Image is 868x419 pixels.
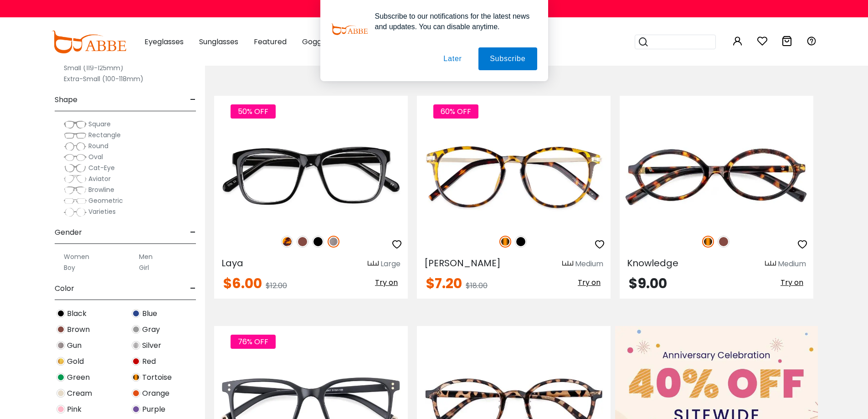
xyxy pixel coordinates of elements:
span: Browline [88,185,114,194]
span: $7.20 [426,274,462,293]
span: $18.00 [466,280,488,291]
img: Pink [56,405,65,414]
label: Men [139,251,153,262]
img: Round.png [64,142,87,151]
span: Blue [142,308,157,319]
img: Silver [132,341,140,350]
span: Gold [67,356,84,367]
label: Girl [139,262,149,273]
span: Gender [55,222,82,243]
span: Brown [67,324,90,335]
span: 60% OFF [433,104,478,119]
span: Try on [781,277,803,288]
span: Black [67,308,87,319]
img: Rectangle.png [64,131,87,140]
img: Red [132,357,140,366]
button: Try on [778,277,806,289]
img: Tortoise Knowledge - Acetate ,Universal Bridge Fit [620,129,813,226]
span: - [190,278,196,300]
img: Gray [132,325,140,334]
img: Black [56,309,65,318]
span: Knowledge [627,257,678,269]
img: size ruler [562,260,573,267]
span: Square [88,119,111,129]
span: Color [55,278,74,300]
img: Oval.png [64,153,87,162]
span: Orange [142,388,169,399]
span: Red [142,356,156,367]
div: Medium [575,259,603,269]
img: Tortoise [132,373,140,382]
span: Rectangle [88,130,121,140]
span: [PERSON_NAME] [424,257,501,269]
img: Geometric.png [64,197,87,206]
span: 76% OFF [231,335,276,349]
span: Aviator [88,174,111,183]
img: Leopard [281,236,293,248]
img: Gun [56,341,65,350]
div: Medium [778,259,806,269]
span: Varieties [88,207,116,216]
img: Square.png [64,120,87,129]
label: Women [64,251,89,262]
img: Green [56,373,65,382]
span: Gun [67,340,82,351]
img: size ruler [765,260,776,267]
span: $12.00 [266,280,287,291]
span: Gray [142,324,160,335]
div: Subscribe to our notifications for the latest news and updates. You can disable anytime. [368,11,537,32]
img: Cat-Eye.png [64,164,87,173]
span: $9.00 [629,274,667,293]
img: Gold [56,357,65,366]
span: Silver [142,340,161,351]
img: Black [312,236,324,248]
span: Pink [67,404,82,415]
button: Try on [575,277,603,289]
span: - [190,222,196,243]
img: Aviator.png [64,175,87,184]
button: Subscribe [478,47,537,70]
img: size ruler [368,260,379,267]
img: Brown [297,236,308,248]
span: 50% OFF [231,104,276,119]
img: Blue [132,309,140,318]
span: Try on [578,277,601,288]
img: Varieties.png [64,207,87,217]
img: Brown [56,325,65,334]
span: Laya [221,257,243,269]
span: Try on [375,277,398,288]
span: Tortoise [142,372,172,383]
span: Oval [88,152,103,161]
label: Boy [64,262,75,273]
img: Tortoise [702,236,714,248]
span: Round [88,141,108,150]
span: Shape [55,89,77,111]
span: Cream [67,388,92,399]
span: Green [67,372,90,383]
span: $6.00 [223,274,262,293]
span: Cat-Eye [88,163,115,172]
img: Orange [132,389,140,398]
span: Purple [142,404,165,415]
span: Geometric [88,196,123,205]
img: Gun Laya - Plastic ,Universal Bridge Fit [214,129,408,226]
img: Cream [56,389,65,398]
img: Black [515,236,527,248]
img: notification icon [331,11,368,47]
img: Purple [132,405,140,414]
img: Browline.png [64,186,87,195]
img: Tortoise Callie - Combination ,Universal Bridge Fit [417,129,611,226]
img: Gun [328,236,339,248]
button: Later [432,47,473,70]
span: - [190,89,196,111]
img: Tortoise [499,236,511,248]
div: Large [380,259,401,269]
img: Brown [718,236,729,248]
button: Try on [372,277,401,289]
